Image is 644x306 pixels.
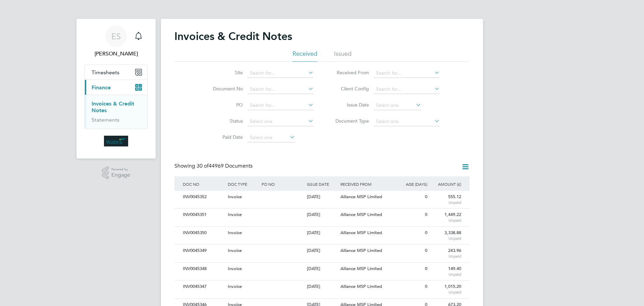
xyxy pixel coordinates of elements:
span: Alliance MSP Limited [340,212,382,217]
span: Emily Summerfield [85,50,148,58]
label: Document No [204,86,243,92]
div: RECEIVED FROM [339,176,395,192]
div: DOC TYPE [226,176,260,192]
span: 0 [425,212,427,217]
span: Alliance MSP Limited [340,266,382,271]
a: Go to home page [85,136,148,146]
button: Timesheets [85,65,147,80]
div: [DATE] [305,280,339,293]
div: [DATE] [305,245,339,257]
span: 0 [425,283,427,289]
button: Finance [85,80,147,95]
div: Finance [85,95,147,129]
span: Finance [92,84,111,91]
nav: Main navigation [76,19,156,159]
label: PO [204,102,243,108]
div: 3,338.88 [429,227,463,244]
span: 0 [425,230,427,235]
div: AGE (DAYS) [395,176,429,192]
div: [DATE] [305,191,339,203]
span: 0 [425,248,427,253]
span: Invoice [228,230,242,235]
span: 44969 Documents [197,163,253,169]
a: Powered byEngage [102,167,130,179]
span: Powered by [111,167,130,172]
input: Select one [248,117,314,126]
div: [DATE] [305,227,339,239]
div: ISSUE DATE [305,176,339,192]
a: Invoices & Credit Notes [92,100,134,114]
input: Select one [374,117,440,126]
label: Issue Date [330,102,369,108]
li: Issued [334,50,352,62]
div: INV0045347 [181,280,226,293]
div: Showing [174,163,254,170]
label: Site [204,70,243,76]
span: Unpaid [431,236,461,241]
span: Alliance MSP Limited [340,230,382,235]
a: Statements [92,117,119,123]
span: Invoice [228,194,242,200]
div: 1,449.22 [429,209,463,226]
span: Engage [111,172,130,178]
div: INV0045350 [181,227,226,239]
span: Alliance MSP Limited [340,283,382,289]
span: Unpaid [431,290,461,295]
div: 149.40 [429,263,463,280]
input: Search for... [248,85,314,94]
div: INV0045349 [181,245,226,257]
div: INV0045351 [181,209,226,221]
span: Alliance MSP Limited [340,194,382,200]
span: Invoice [228,212,242,217]
label: Client Config [330,86,369,92]
h2: Invoices & Credit Notes [174,30,292,43]
span: Timesheets [92,69,119,76]
label: Document Type [330,118,369,124]
span: ES [111,32,121,41]
span: 0 [425,194,427,200]
input: Select one [374,101,421,110]
a: ES[PERSON_NAME] [85,26,148,58]
span: Invoice [228,248,242,253]
li: Received [292,50,317,62]
div: INV0045348 [181,263,226,275]
div: INV0045352 [181,191,226,203]
img: wates-logo-retina.png [104,136,128,146]
span: Unpaid [431,272,461,277]
span: Invoice [228,266,242,271]
div: PO NO [260,176,305,192]
span: Unpaid [431,218,461,223]
input: Search for... [374,85,440,94]
label: Paid Date [204,134,243,140]
div: 243.96 [429,245,463,262]
span: 30 of [197,163,209,169]
input: Search for... [374,69,440,78]
input: Search for... [248,101,314,110]
div: [DATE] [305,263,339,275]
span: Invoice [228,283,242,289]
span: 0 [425,266,427,271]
span: Alliance MSP Limited [340,248,382,253]
div: DOC NO [181,176,226,192]
span: Unpaid [431,254,461,259]
span: Unpaid [431,200,461,205]
div: [DATE] [305,209,339,221]
div: 555.12 [429,191,463,208]
label: Status [204,118,243,124]
div: AMOUNT (£) [429,176,463,192]
label: Received From [330,70,369,76]
div: 1,015.20 [429,280,463,298]
input: Search for... [248,69,314,78]
input: Select one [248,133,295,142]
